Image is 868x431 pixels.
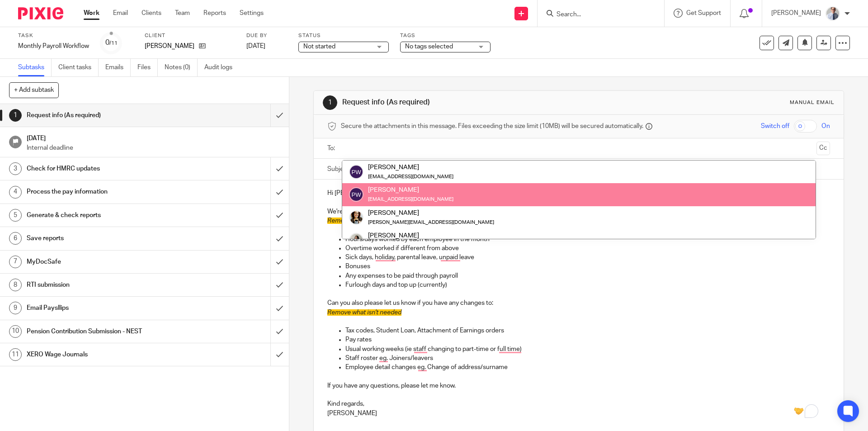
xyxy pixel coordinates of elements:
h1: Pension Contribution Submission - NEST [27,325,183,338]
p: [PERSON_NAME] [145,42,194,51]
label: To: [327,144,337,153]
p: Overtime worked if different from above [345,244,830,253]
div: 8 [9,279,22,291]
p: [PERSON_NAME] [327,409,830,418]
div: [PERSON_NAME] [368,208,494,217]
label: Client [145,32,235,39]
div: 9 [9,302,22,314]
a: Settings [240,9,264,18]
div: 10 [9,325,22,338]
div: Monthly Payroll Workflow [18,42,89,51]
span: No tags selected [405,43,453,50]
h1: [DATE] [27,132,280,143]
div: 5 [9,209,22,222]
p: Usual working weeks (ie staff changing to part-time or full time) [345,345,830,354]
p: Kind regards, [327,399,830,408]
span: Switch off [761,122,789,131]
a: Client tasks [58,59,99,76]
small: [PERSON_NAME][EMAIL_ADDRESS][DOMAIN_NAME] [368,220,494,225]
a: Subtasks [18,59,52,76]
span: Secure the attachments in this message. Files exceeding the size limit (10MB) will be secured aut... [341,122,643,131]
a: Notes (0) [165,59,198,76]
div: [PERSON_NAME] [368,163,453,172]
span: Remove what isn't needed [327,218,401,224]
label: Task [18,32,89,39]
p: We're getting ready to prepare your monthly payroll and need the following information from you: [327,207,830,216]
small: [EMAIL_ADDRESS][DOMAIN_NAME] [368,197,453,202]
p: Staff roster eg. Joiners/leavers [345,354,830,363]
input: Search [556,11,637,19]
h1: Generate & check reports [27,208,183,222]
div: [PERSON_NAME] [368,231,494,240]
div: 1 [323,95,337,110]
span: [DATE] [246,43,265,49]
a: Clients [142,9,161,18]
div: 11 [9,348,22,361]
div: [PERSON_NAME] [368,185,453,194]
button: + Add subtask [9,82,59,98]
label: Tags [400,32,491,39]
a: Emails [105,59,131,76]
span: Remove what isn't needed [327,309,401,316]
p: Bonuses [345,262,830,271]
p: Employee detail changes eg. Change of address/surname [345,363,830,372]
img: svg%3E [349,187,363,202]
div: 3 [9,162,22,175]
a: Reports [203,9,226,18]
span: Get Support [686,10,721,16]
h1: Request info (As required) [342,98,598,107]
p: If you have any questions, please let me know. [327,381,830,390]
p: Can you also please let us know if you have any changes to: [327,298,830,308]
div: 1 [9,109,22,122]
button: Cc [816,142,830,155]
img: Olivia.jpg [349,233,363,247]
p: Hi [PERSON_NAME], [327,189,830,198]
p: Sick days, holiday, parental leave, unpaid leave [345,253,830,262]
p: Any expenses to be paid through payroll [345,271,830,280]
h1: Check for HMRC updates [27,162,183,175]
h1: MyDocSafe [27,255,183,269]
p: Tax codes, Student Loan, Attachment of Earnings orders [345,326,830,335]
img: Pixie [18,7,63,19]
h1: Process the pay information [27,185,183,199]
small: /11 [109,41,118,46]
p: [PERSON_NAME] [771,9,821,18]
span: Not started [303,43,335,50]
a: Audit logs [204,59,239,76]
p: Internal deadline [27,143,280,152]
img: 2020-11-15%2017.26.54-1.jpg [349,210,363,225]
a: Files [137,59,158,76]
h1: XERO Wage Journals [27,348,183,361]
label: Subject: [327,165,351,174]
h1: Email Paysllips [27,301,183,315]
div: 6 [9,232,22,245]
p: Furlough days and top up (currently) [345,280,830,289]
h1: RTI submission [27,278,183,292]
small: [EMAIL_ADDRESS][DOMAIN_NAME] [368,174,453,179]
div: Manual email [790,99,835,106]
label: Due by [246,32,287,39]
p: Pay rates [345,335,830,344]
div: 4 [9,186,22,199]
img: svg%3E [349,165,363,179]
h1: Request info (As required) [27,109,183,122]
a: Team [175,9,190,18]
a: Work [84,9,99,18]
label: Status [298,32,389,39]
h1: Save reports [27,232,183,245]
img: IMG_9924.jpg [826,6,840,21]
div: 7 [9,256,22,268]
span: On [821,122,830,131]
div: To enrich screen reader interactions, please activate Accessibility in Grammarly extension settings [314,180,843,425]
div: 0 [105,38,118,48]
a: Email [113,9,128,18]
